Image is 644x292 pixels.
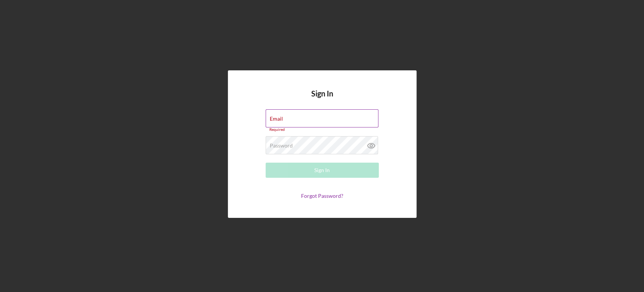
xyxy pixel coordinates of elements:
label: Email [270,116,283,122]
h4: Sign In [311,89,333,109]
a: Forgot Password? [301,193,343,199]
button: Sign In [266,163,379,178]
div: Required [266,127,379,132]
div: Sign In [314,163,330,178]
label: Password [270,143,293,149]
